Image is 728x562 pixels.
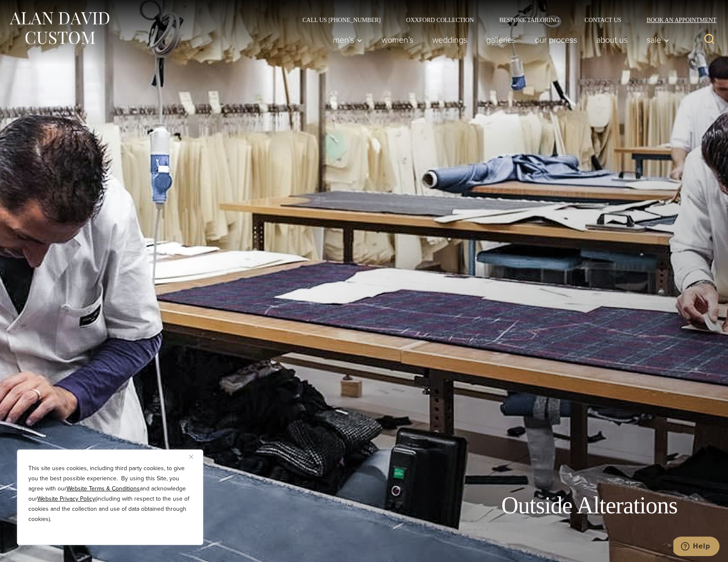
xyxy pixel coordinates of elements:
[290,17,393,23] a: Call Us [PHONE_NUMBER]
[673,537,720,558] iframe: Opens a widget where you can chat to one of our agents
[477,31,526,48] a: Galleries
[587,31,637,48] a: About Us
[501,491,678,520] h1: Outside Alterations
[487,17,572,23] a: Bespoke Tailoring
[423,31,477,48] a: weddings
[324,31,372,48] button: Men’s sub menu toggle
[572,17,634,23] a: Contact Us
[37,494,95,503] a: Website Privacy Policy
[189,455,193,459] img: Close
[324,31,674,48] nav: Primary Navigation
[372,31,423,48] a: Women’s
[28,463,192,524] p: This site uses cookies, including third party cookies, to give you the best possible experience. ...
[66,484,140,493] a: Website Terms & Conditions
[637,31,674,48] button: Sale sub menu toggle
[8,9,110,47] img: Alan David Custom
[699,30,720,50] button: View Search Form
[634,17,720,23] a: Book an Appointment
[526,31,587,48] a: Our Process
[290,17,720,23] nav: Secondary Navigation
[393,17,487,23] a: Oxxford Collection
[189,452,199,462] button: Close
